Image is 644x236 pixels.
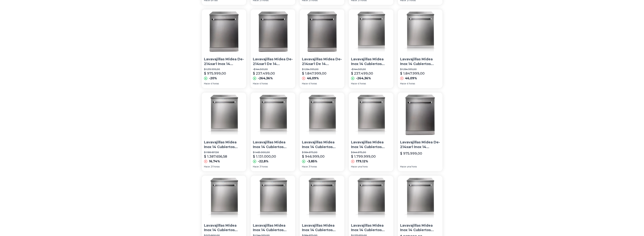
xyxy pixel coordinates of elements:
p: $ 237.499,00 [351,71,373,76]
img: Lavavajillas Midea Inox 14 Cubiertos Color Acero Inoxidable 220v [398,9,442,54]
p: Lavavajillas Midea De-214xar1 Inox 14 Cubiertos 8 Programas [400,140,440,149]
span: Hace [302,82,308,85]
img: Lavavajillas Midea Inox 14 Cubiertos Color Acero Inoxidable 220v [349,93,393,137]
p: Lavavajillas Midea Inox 14 Cubiertos Color Acero Inoxidable 220v [400,57,440,66]
p: 46,09% [405,76,417,81]
span: Hace [400,165,406,168]
p: Lavavajillas Midea Inox 14 Cubiertos Color Acero Inoxidable 220v [253,140,293,149]
a: Lavavajillas Midea Inox 14 Cubiertos Color Acero Inoxidable 220vLavavajillas Midea Inox 14 Cubier... [202,93,246,171]
span: Hace [351,82,357,85]
p: 179,12% [356,159,368,164]
p: $ 1.188.657,58 [204,151,244,154]
a: Lavavajillas Midea Inox 14 Cubiertos Color Acero Inoxidable 220vLavavajillas Midea Inox 14 Cubier... [251,93,295,171]
img: Lavavajillas Midea Inox 14 Cubiertos Color Acero Inoxidable 220v [202,93,246,137]
a: Lavavajillas Midea Inox 14 Cubiertos Color Acero Inoxidable 220vLavavajillas Midea Inox 14 Cubier... [349,93,393,171]
span: una hora [358,165,368,168]
p: Lavavajillas Midea Inox 14 Cubiertos Color Acero Inoxidable [253,223,293,233]
p: 16,74% [209,159,220,164]
span: 4 horas [211,82,219,85]
img: Lavavajillas Midea Inox 14 Cubiertos Color Acero Inoxidable 220v [251,93,295,137]
p: $ 237.499,00 [253,71,275,76]
img: Lavavajillas Midea Inox 14 Cubiertos Color Acero Inoxidable 220v [349,9,393,54]
a: Lavavajillas Midea De-214xar1 De 14 Cubiertos Acero InoxLavavajillas Midea De-214xar1 De 14 Cubie... [300,9,344,88]
a: Lavavajillas Midea De-214xar1 Inox 14 Cubiertos 8 ProgramasLavavajillas Midea De-214xar1 Inox 14 ... [398,93,442,171]
p: $ 1.799.999,00 [351,154,376,159]
img: Lavavajillas Midea Inox 14 Cubiertos Color Acero Inoxidable [251,176,295,220]
span: Hace [253,82,259,85]
span: Hace [351,165,357,168]
img: Lavavajillas Midea Inox 14 Cubiertos Color Acero Inoxidable 220v [300,176,344,220]
p: Lavavajillas Midea Inox 14 Cubiertos Color Acero Inoxidable 220v [302,140,342,149]
p: $ 1.465.000,00 [253,151,293,154]
p: $ 975.999,00 [400,151,422,156]
p: $ 1.387.656,58 [204,154,227,159]
img: Lavavajillas Midea Inox 14 Cubiertos Color Acero Inoxidable 220v [349,176,393,220]
span: 4 horas [407,82,415,85]
span: Hace [204,82,210,85]
a: Lavavajillas Midea Inox 14 Cubiertos Color Acero Inoxidable 220vLavavajillas Midea Inox 14 Cubier... [398,9,442,88]
img: Lavavajillas Midea De-214xar1 Inox 14 Cubiertos 8 Programas [398,93,442,137]
p: $ 946.999,00 [302,154,325,159]
p: $ 1.264.999,00 [302,68,342,71]
p: $ 975.999,00 [204,71,226,76]
p: $ 644.875,00 [351,151,391,154]
img: Lavavajillas Midea Inox 14 Cubiertos Color Acero Inoxidable 220v [398,176,442,220]
span: 21 horas [211,165,220,168]
p: -20% [209,76,217,81]
p: $ 1.847.999,00 [400,71,425,76]
span: una hora [407,165,417,168]
a: Lavavajillas Midea De-214xar1 Inox 14 Cubiertos 8 ProgramasLavavajillas Midea De-214xar1 Inox 14 ... [202,9,246,88]
img: Lavavajillas Midea Inox 14 Cubiertos Color Acero Inoxidable 220v [300,93,344,137]
p: $ 984.879,00 [302,151,342,154]
a: Lavavajillas Midea Inox 14 Cubiertos Color Acero Inoxidable 220vLavavajillas Midea Inox 14 Cubier... [349,9,393,88]
p: $ 1.131.000,00 [253,154,276,159]
p: -264,36% [356,76,371,81]
p: Lavavajillas Midea Inox 14 Cubiertos Color Acero Inoxidable 220v [351,140,391,149]
p: Lavavajillas Midea Inox 14 Cubiertos Color Acero Inoxidable 220v [351,57,391,66]
p: Lavavajillas Midea De-214xar1 Inox 14 Cubiertos 8 Programas [204,57,244,66]
a: Lavavajillas Midea De-214xar1 De 14 Cubiertos Acero InoxLavavajillas Midea De-214xar1 De 14 Cubie... [251,9,295,88]
span: Hace [302,165,308,168]
p: Lavavajillas Midea Inox 14 Cubiertos Color Acero Inoxidable 220v [400,223,440,233]
span: Hace [400,82,406,85]
p: $ 1.847.999,00 [302,71,326,76]
p: Lavavajillas Midea Inox 14 Cubiertos Color Acero Inoxidable 220v [302,223,342,233]
span: 4 horas [309,82,317,85]
span: 4 horas [358,82,366,85]
img: Lavavajillas Midea De-214xar1 Inox 14 Cubiertos 8 Programas [202,9,246,54]
p: Lavavajillas Midea Inox 14 Cubiertos Color Acero Inoxidable 220v [204,140,244,149]
img: Lavavajillas Midea De-214xar1 De 14 Cubiertos Acero Inox [300,9,344,54]
span: 3 horas [309,165,317,168]
p: -3,85% [307,159,317,164]
span: 3 horas [259,165,268,168]
a: Lavavajillas Midea Inox 14 Cubiertos Color Acero Inoxidable 220vLavavajillas Midea Inox 14 Cubier... [300,93,344,171]
p: Lavavajillas Midea De-214xar1 De 14 Cubiertos Acero Inox [253,57,293,66]
p: -264,36% [258,76,273,81]
img: Lavavajillas Midea De-214xar1 De 14 Cubiertos Acero Inox [251,9,295,54]
p: 46,09% [307,76,319,81]
p: Lavavajillas Midea Inox 14 Cubiertos Color Acero Inoxidable [204,223,244,233]
span: Hace [253,165,259,168]
p: $ 1.219.999,00 [204,68,244,71]
p: -22,8% [258,159,269,164]
img: Lavavajillas Midea Inox 14 Cubiertos Color Acero Inoxidable [202,176,246,220]
p: Lavavajillas Midea De-214xar1 De 14 Cubiertos Acero Inox [302,57,342,66]
span: 4 horas [259,82,268,85]
p: Lavavajillas Midea Inox 14 Cubiertos Color Acero Inoxidable 220v [351,223,391,233]
p: $ 1.264.999,00 [400,68,440,71]
p: -$ 144.501,00 [253,68,293,71]
span: Hace [204,165,210,168]
p: -$ 144.501,00 [351,68,391,71]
